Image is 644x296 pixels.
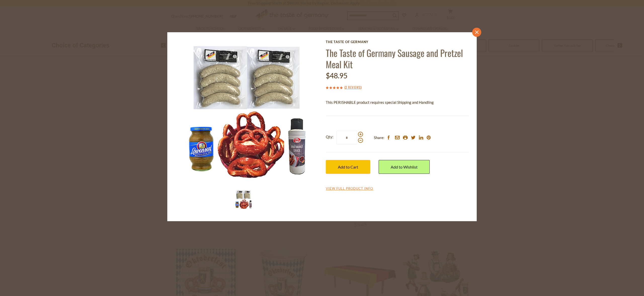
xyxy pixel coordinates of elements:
a: 2 Reviews [345,85,360,90]
strong: Qty: [326,134,333,140]
a: View Full Product Info [326,186,373,191]
img: The Taste of Germany Sausage and Pretzel Meal Kit [175,40,318,184]
a: The Taste of Germany Sausage and Pretzel Meal Kit [326,46,463,71]
a: The Taste of Germany [326,40,469,44]
span: Share: [374,135,384,141]
a: Add to Wishlist [379,160,430,174]
p: This PERISHABLE product requires special Shipping and Handling [326,99,469,106]
img: The Taste of Germany Sausage and Pretzel Meal Kit [233,189,254,210]
span: Add to Cart [338,165,358,169]
input: Qty: [337,131,357,145]
li: We will ship this product in heat-protective packaging and ice. [331,109,469,116]
span: ( ) [344,85,361,90]
span: $48.95 [326,71,347,80]
button: Add to Cart [326,160,370,174]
